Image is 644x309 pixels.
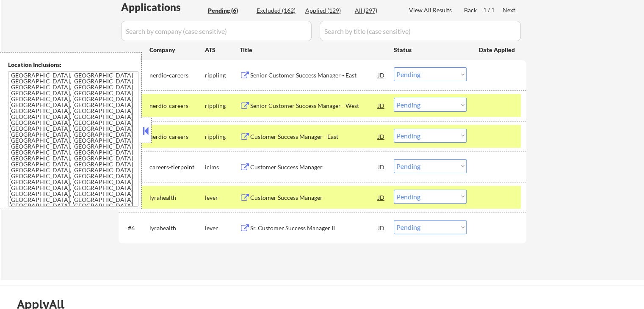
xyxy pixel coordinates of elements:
div: ATS [205,46,240,54]
div: lyrahealth [149,193,205,202]
div: JD [377,98,386,113]
div: All (297) [355,6,397,15]
div: Date Applied [479,46,516,54]
div: Sr. Customer Success Manager II [250,224,378,232]
div: nerdio-careers [149,71,205,80]
div: careers-tierpoint [149,163,205,171]
div: 1 / 1 [483,6,503,14]
div: JD [377,129,386,144]
div: Senior Customer Success Manager - West [250,102,378,110]
div: Excluded (162) [257,6,299,15]
div: icims [205,163,240,171]
div: Customer Success Manager [250,193,378,202]
div: Applications [121,2,205,12]
div: Customer Success Manager [250,163,378,171]
div: nerdio-careers [149,132,205,141]
div: rippling [205,71,240,80]
div: rippling [205,102,240,110]
input: Search by title (case sensitive) [320,21,521,41]
div: rippling [205,132,240,141]
div: View All Results [409,6,454,14]
div: lever [205,193,240,202]
div: nerdio-careers [149,102,205,110]
div: Applied (129) [305,6,348,15]
div: lyrahealth [149,224,205,232]
div: Status [394,42,467,57]
div: Pending (6) [208,6,250,15]
div: Back [464,6,478,14]
div: Location Inclusions: [8,61,138,69]
input: Search by company (case sensitive) [121,21,312,41]
div: JD [377,67,386,83]
div: Title [240,46,386,54]
div: JD [377,159,386,174]
div: Senior Customer Success Manager - East [250,71,378,80]
div: Next [503,6,516,14]
div: JD [377,220,386,235]
div: JD [377,190,386,205]
div: #6 [128,224,143,232]
div: lever [205,224,240,232]
div: Company [149,46,205,54]
div: Customer Success Manager - East [250,132,378,141]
